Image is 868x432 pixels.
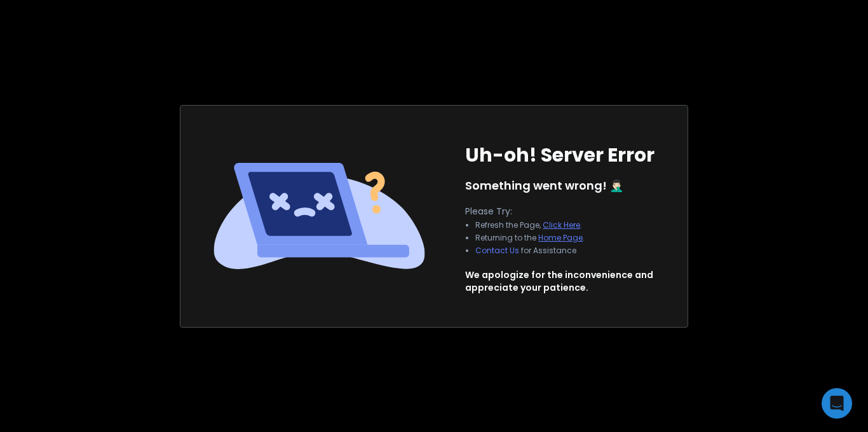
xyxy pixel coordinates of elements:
[465,144,654,167] h1: Uh-oh! Server Error
[822,388,852,419] div: Open Intercom Messenger
[465,268,653,294] p: We apologize for the inconvenience and appreciate your patience.
[475,246,585,256] li: for Assistance
[543,219,580,230] a: Click Here
[465,177,623,195] p: Something went wrong! 🤦🏻‍♂️
[475,220,585,230] li: Refresh the Page, .
[465,205,595,218] p: Please Try:
[475,246,519,256] button: Contact Us
[538,232,583,243] a: Home Page
[475,233,585,243] li: Returning to the .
